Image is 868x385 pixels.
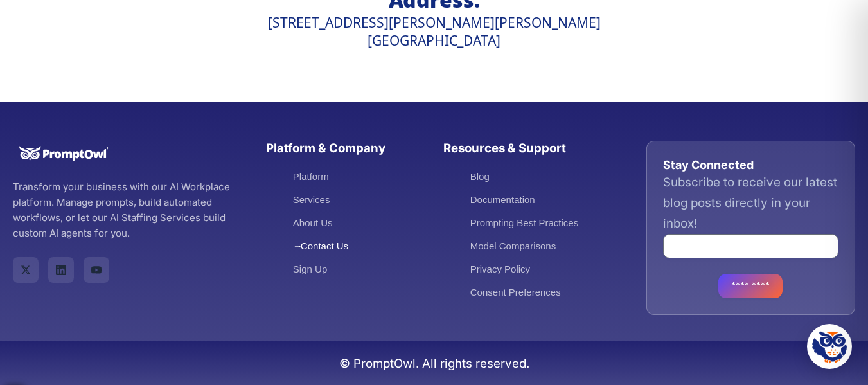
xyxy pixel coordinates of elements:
[470,287,561,298] a: Consent Preferences
[470,217,578,228] a: Prompting Best Practices
[13,257,39,283] a: PromptOwl on X
[470,240,556,251] a: Model Comparisons
[339,356,529,371] span: © PromptOwl. All rights reserved.
[293,240,348,251] a: Contact Us
[293,264,327,274] a: Sign Up
[443,141,595,156] h3: Resources & Support
[293,217,333,228] a: About Us
[84,257,109,283] a: PromptOwl on YouTube
[48,257,74,283] a: PromptOwl on LinkedIn
[470,264,530,274] a: Privacy Policy
[293,194,330,205] a: Services
[812,329,847,364] img: Hootie - PromptOwl AI Assistant
[293,171,329,182] a: Platform
[13,179,238,241] p: Transform your business with our AI Workplace platform. Manage prompts, build automated workflows...
[470,194,535,205] a: Documentation
[663,172,838,233] p: Subscribe to receive our latest blog posts directly in your inbox!
[266,141,418,156] h3: Platform & Company
[109,15,759,51] h3: [STREET_ADDRESS][PERSON_NAME][PERSON_NAME] [GEOGRAPHIC_DATA]
[470,171,490,182] a: Blog
[663,157,838,172] h3: Stay Connected
[13,141,116,166] img: PromptOwl Logo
